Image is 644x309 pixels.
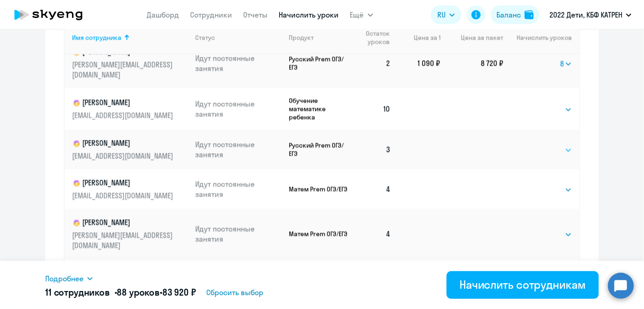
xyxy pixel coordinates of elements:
a: child[PERSON_NAME][EMAIL_ADDRESS][DOMAIN_NAME] [72,178,188,201]
a: child[PERSON_NAME][PERSON_NAME][EMAIL_ADDRESS][DOMAIN_NAME] [72,218,188,251]
p: [EMAIL_ADDRESS][DOMAIN_NAME] [72,191,175,201]
img: child [72,179,81,188]
div: Статус [195,34,215,42]
span: 83 920 ₽ [162,286,196,298]
p: Русский Prem ОГЭ/ЕГЭ [289,142,351,158]
p: Матем Prem ОГЭ/ЕГЭ [289,230,351,238]
img: child [72,219,81,228]
p: [EMAIL_ADDRESS][DOMAIN_NAME] [72,111,175,121]
p: [EMAIL_ADDRESS][DOMAIN_NAME] [72,151,175,161]
p: Матем Prem ОГЭ/ЕГЭ [289,185,351,194]
button: 2022 Дети, КБФ КАТРЕН [545,4,636,26]
div: Остаток уроков [358,30,398,46]
a: child[PERSON_NAME][EMAIL_ADDRESS][DOMAIN_NAME] [72,138,188,161]
th: Начислить уроков [503,21,579,54]
span: Остаток уроков [358,30,390,46]
div: Баланс [496,9,521,20]
td: 4 [351,170,398,209]
img: child [72,99,81,108]
p: [PERSON_NAME][EMAIL_ADDRESS][DOMAIN_NAME] [72,231,175,251]
a: Сотрудники [191,10,233,19]
p: Идут постоянные занятия [195,99,282,119]
td: 2 [351,39,398,89]
h5: 11 сотрудников • • [45,286,196,299]
p: Идут постоянные занятия [195,179,282,200]
span: Ещё [350,9,364,20]
td: 8 720 ₽ [441,39,503,89]
a: child[PERSON_NAME][PERSON_NAME][EMAIL_ADDRESS][DOMAIN_NAME] [72,47,188,80]
p: [PERSON_NAME] [72,98,175,109]
span: 88 уроков [117,286,160,298]
a: Дашборд [147,10,179,19]
p: [PERSON_NAME] [72,178,175,189]
a: Отчеты [244,10,268,19]
span: RU [437,9,446,20]
span: Сбросить выбор [206,287,263,298]
p: Идут постоянные занятия [195,224,282,244]
button: RU [431,6,461,24]
span: Подробнее [45,273,83,284]
p: Обучение математике ребенка [289,97,351,122]
div: Статус [195,34,282,42]
td: 7 [351,259,398,301]
p: [PERSON_NAME] [72,218,175,229]
p: Идут постоянные занятия [195,53,282,74]
div: Продукт [289,34,314,42]
td: 4 [351,209,398,259]
button: Балансbalance [491,6,539,24]
button: Начислить сотрудникам [447,271,599,299]
div: Имя сотрудника [72,34,188,42]
a: child[PERSON_NAME][EMAIL_ADDRESS][DOMAIN_NAME] [72,98,188,121]
th: Цена за пакет [441,21,503,54]
p: 2022 Дети, КБФ КАТРЕН [549,9,622,20]
button: Ещё [350,6,373,24]
div: Продукт [289,34,351,42]
div: Начислить сотрудникам [459,277,586,292]
td: 3 [351,130,398,170]
td: 1 090 ₽ [398,39,441,89]
p: [PERSON_NAME] [72,138,175,149]
p: Русский Prem ОГЭ/ЕГЭ [289,55,351,72]
td: 10 [351,89,398,130]
th: Цена за 1 [398,21,441,54]
a: Начислить уроки [279,10,339,19]
img: balance [525,10,534,19]
p: [PERSON_NAME][EMAIL_ADDRESS][DOMAIN_NAME] [72,60,175,80]
img: child [72,139,81,149]
div: Имя сотрудника [72,34,121,42]
p: Идут постоянные занятия [195,140,282,160]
